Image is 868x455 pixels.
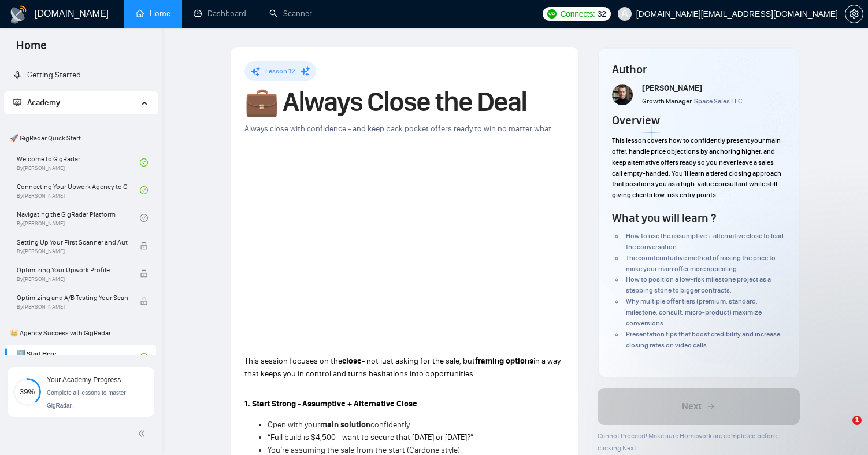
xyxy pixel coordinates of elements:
a: homeHome [136,9,170,19]
a: Navigating the GigRadar PlatformBy[PERSON_NAME] [17,205,140,231]
h4: Author [612,61,785,77]
span: check-circle [140,186,148,194]
h4: Overview [612,112,660,128]
h1: 💼 Always Close the Deal [244,89,565,114]
iframe: Intercom live chat [829,416,856,443]
img: vlad-t.jpg [612,84,633,105]
span: Always close with confidence - and keep back pocket offers ready to win no matter what [244,124,551,134]
span: Growth Manager [642,97,692,105]
span: 1 [852,416,862,425]
span: - not just asking for the sale, but [362,356,475,366]
span: lock [140,297,148,305]
span: lock [140,242,148,250]
span: How to position a low-risk milestone project as a stepping stone to bigger contracts. [626,275,771,294]
span: Your Academy Progress [47,376,121,384]
span: lock [140,269,148,278]
strong: 1. Start Strong - Assumptive + Alternative Close [244,399,417,409]
span: setting [845,9,863,19]
span: 👑 Agency Success with GigRadar [5,321,156,345]
span: This lesson covers how to confidently present your main offer, handle price objections by anchori... [612,136,781,199]
a: 1️⃣ Start Here [17,345,140,370]
span: 🚀 GigRadar Quick Start [5,127,156,150]
span: Complete all lessons to master GigRadar. [47,390,126,409]
span: By [PERSON_NAME] [17,248,128,255]
span: in a way that keeps you in control and turns hesitations into opportunities. [244,356,561,379]
h4: What you will learn ? [612,210,716,226]
span: How to use the assumptive + alternative close to lead the conversation. [626,232,784,251]
a: setting [845,9,863,19]
span: This session focuses on the [244,356,342,366]
span: check-circle [140,158,148,167]
a: Connecting Your Upwork Agency to GigRadarBy[PERSON_NAME] [17,177,140,203]
a: searchScanner [269,9,312,19]
span: Open with your [268,420,320,430]
span: “Full build is $4,500 - want to secure that [DATE] or [DATE]?” [268,432,473,442]
button: Next [598,388,800,425]
a: Welcome to GigRadarBy[PERSON_NAME] [17,150,140,175]
button: setting [845,5,863,23]
span: check-circle [140,214,148,222]
span: Cannot Proceed! Make sure Homework are completed before clicking Next: [598,432,777,452]
img: logo [9,5,28,24]
span: Connects: [560,8,595,20]
span: user [621,10,629,18]
span: You’re assuming the sale from the start (Cardone style). [268,445,462,455]
span: The counterintuitive method of raising the price to make your main offer more appealing. [626,254,776,273]
li: Getting Started [4,64,157,87]
strong: main solution [320,420,370,430]
span: Academy [13,98,60,108]
strong: close [342,356,362,366]
a: dashboardDashboard [194,9,246,19]
span: Why multiple offer tiers (premium, standard, milestone, consult, micro-product) maximize conversi... [626,297,762,327]
span: fund-projection-screen [13,98,21,106]
span: Setting Up Your First Scanner and Auto-Bidder [17,236,128,248]
span: 39% [13,388,41,395]
span: Home [7,37,56,61]
strong: framing options [475,356,533,366]
span: check-circle [140,353,148,361]
span: Academy [27,98,60,108]
img: upwork-logo.png [547,9,557,19]
span: 32 [598,8,606,20]
span: double-left [138,428,149,439]
span: [PERSON_NAME] [642,83,702,93]
a: rocketGetting Started [13,70,81,80]
span: By [PERSON_NAME] [17,276,128,283]
span: Lesson 12 [265,67,295,75]
span: Presentation tips that boost credibility and increase closing rates on video calls. [626,330,780,349]
span: Optimizing Your Upwork Profile [17,264,128,276]
span: Space Sales LLC [694,97,742,105]
span: By [PERSON_NAME] [17,304,128,310]
span: Optimizing and A/B Testing Your Scanner for Better Results [17,292,128,304]
span: confidently: [370,420,411,430]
